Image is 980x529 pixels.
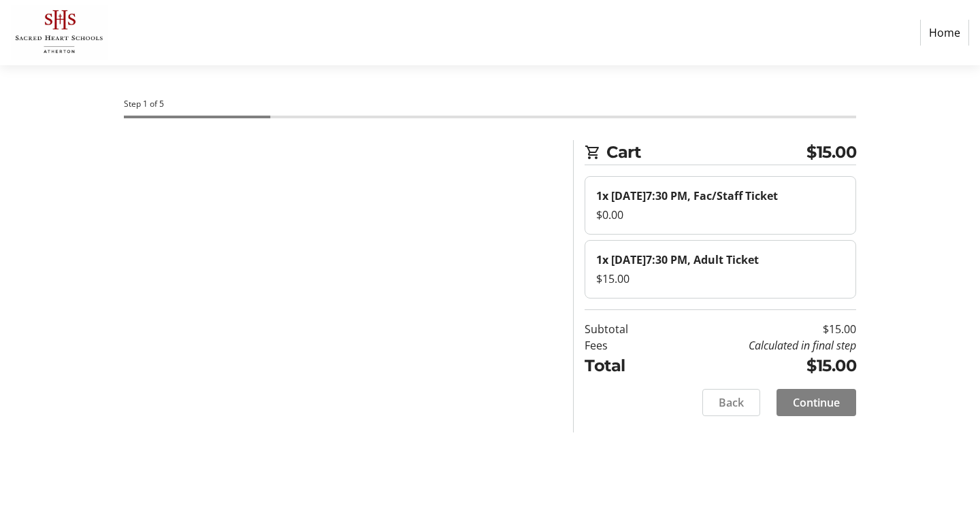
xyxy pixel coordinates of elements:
[585,321,663,337] td: Subtotal
[596,188,778,203] strong: 1x [DATE]7:30 PM, Fac/Staff Ticket
[596,252,759,267] strong: 1x [DATE]7:30 PM, Adult Ticket
[606,140,806,165] span: Cart
[596,207,845,223] div: $0.00
[663,354,856,378] td: $15.00
[719,394,744,411] span: Back
[663,337,856,354] td: Calculated in final step
[585,337,663,354] td: Fees
[585,354,663,378] td: Total
[793,394,840,411] span: Continue
[11,5,108,60] img: Sacred Heart Schools, Atherton's Logo
[777,389,856,416] button: Continue
[124,98,856,110] div: Step 1 of 5
[806,140,856,165] span: $15.00
[702,389,760,416] button: Back
[663,321,856,337] td: $15.00
[920,20,969,46] a: Home
[596,271,845,287] div: $15.00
